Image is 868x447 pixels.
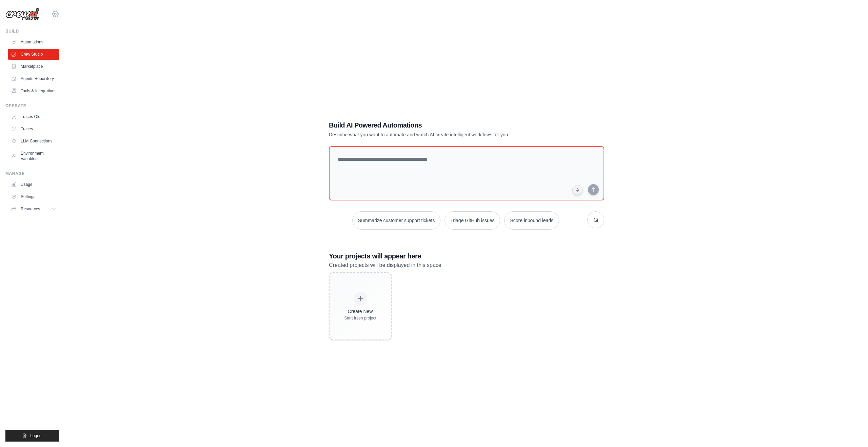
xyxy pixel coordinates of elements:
p: Created projects will be displayed in this space [329,261,604,270]
a: Traces Old [8,111,59,122]
a: Agents Repository [8,73,59,84]
button: Logout [5,430,59,442]
button: Resources [8,203,59,214]
button: Summarize customer support tickets [352,211,440,230]
button: Score inbound leads [504,211,559,230]
a: Marketplace [8,61,59,72]
div: Start fresh project [344,315,376,321]
img: Logo [5,8,39,21]
a: Usage [8,179,59,190]
a: LLM Connections [8,136,59,147]
div: Build [5,28,59,34]
div: Create New [344,308,376,315]
a: Traces [8,123,59,134]
a: Automations [8,37,59,47]
div: Manage [5,171,59,176]
button: Get new suggestions [587,211,604,228]
span: Resources [21,206,40,212]
a: Crew Studio [8,49,59,60]
button: Click to speak your automation idea [572,185,583,195]
h3: Your projects will appear here [329,251,604,261]
span: Logout [30,433,43,439]
button: Triage GitHub issues [445,211,500,230]
h1: Build AI Powered Automations [329,120,557,130]
a: Settings [8,191,59,202]
a: Environment Variables [8,148,59,164]
div: Operate [5,103,59,109]
a: Tools & Integrations [8,85,59,96]
p: Describe what you want to automate and watch AI create intelligent workflows for you [329,131,557,138]
iframe: Chat Widget [834,414,868,447]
